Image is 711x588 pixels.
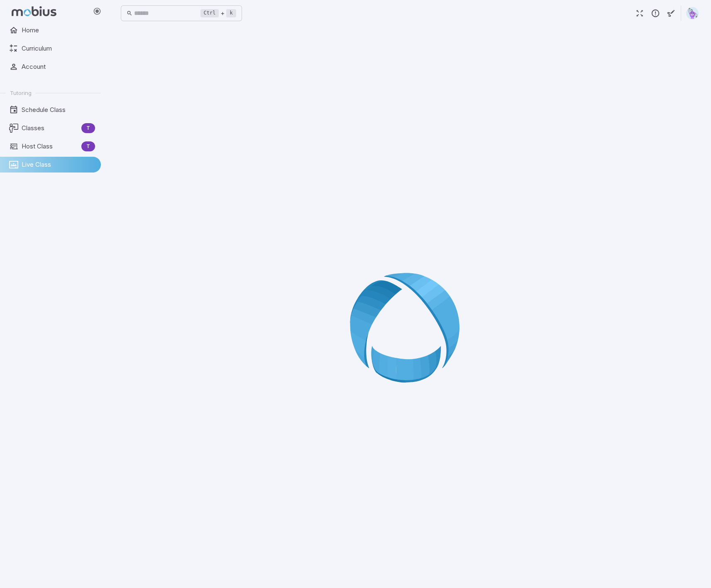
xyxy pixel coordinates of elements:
[22,44,95,53] span: Curriculum
[663,5,679,21] button: Start Drawing on Questions
[22,62,95,71] span: Account
[226,9,236,17] kbd: k
[22,26,95,35] span: Home
[81,124,95,132] span: T
[200,9,219,17] kbd: Ctrl
[10,89,32,97] span: Tutoring
[22,124,78,133] span: Classes
[81,142,95,151] span: T
[647,5,663,21] button: Report an Issue
[22,160,95,169] span: Live Class
[686,7,699,19] img: pentagon.svg
[200,8,236,18] div: +
[22,105,95,114] span: Schedule Class
[632,5,647,21] button: Fullscreen Game
[22,142,78,151] span: Host Class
